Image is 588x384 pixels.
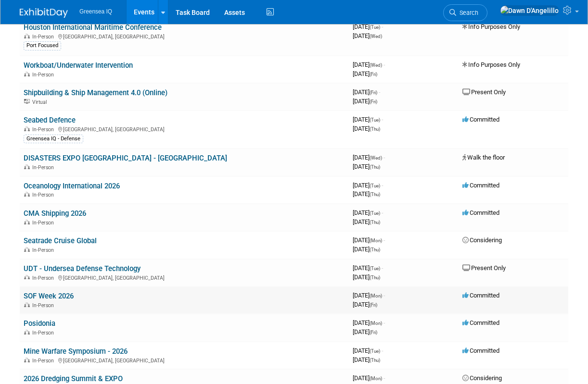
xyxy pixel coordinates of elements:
[24,61,133,70] a: Workboat/Underwater Intervention
[462,236,502,244] span: Considering
[24,182,120,190] a: Oceanology International 2026
[24,88,167,97] a: S​hipbuilding & Ship Management 4.0 (Online)
[462,182,499,189] span: Committed
[24,23,162,32] a: Houston International Maritime Conference
[382,347,383,354] span: -
[353,98,377,105] span: [DATE]
[353,163,380,170] span: [DATE]
[462,347,499,354] span: Committed
[24,236,97,245] a: Seatrade Cruise Global
[24,275,30,280] img: In-Person Event
[353,264,383,272] span: [DATE]
[353,301,377,308] span: [DATE]
[443,4,487,21] a: Search
[370,72,377,77] span: (Fri)
[370,302,377,308] span: (Fri)
[353,347,383,354] span: [DATE]
[456,9,478,16] span: Search
[353,236,385,244] span: [DATE]
[32,275,57,281] span: In-Person
[370,34,382,39] span: (Wed)
[24,264,141,273] a: UDT - Undersea Defense Technology
[353,190,380,198] span: [DATE]
[24,34,30,38] img: In-Person Event
[353,182,383,189] span: [DATE]
[383,154,385,161] span: -
[382,264,383,272] span: -
[32,34,57,40] span: In-Person
[353,328,377,335] span: [DATE]
[32,72,57,78] span: In-Person
[32,192,57,198] span: In-Person
[370,211,380,216] span: (Tue)
[370,117,380,123] span: (Tue)
[370,293,382,298] span: (Mon)
[383,374,385,382] span: -
[353,32,382,39] span: [DATE]
[370,155,382,161] span: (Wed)
[462,374,502,382] span: Considering
[24,302,30,307] img: In-Person Event
[353,356,380,363] span: [DATE]
[462,292,499,299] span: Committed
[24,164,30,169] img: In-Person Event
[353,70,377,77] span: [DATE]
[24,330,30,334] img: In-Person Event
[353,23,383,30] span: [DATE]
[383,319,385,326] span: -
[24,374,123,383] a: 2026 Dredging Summit & EXPO
[24,292,74,300] a: SOF Week 2026
[24,273,345,281] div: [GEOGRAPHIC_DATA], [GEOGRAPHIC_DATA]
[370,192,380,197] span: (Thu)
[353,273,380,281] span: [DATE]
[24,32,345,40] div: [GEOGRAPHIC_DATA], [GEOGRAPHIC_DATA]
[79,8,112,15] span: Greensea IQ
[383,292,385,299] span: -
[370,62,382,68] span: (Wed)
[382,116,383,123] span: -
[370,348,380,354] span: (Tue)
[370,126,380,132] span: (Thu)
[353,116,383,123] span: [DATE]
[370,164,380,170] span: (Thu)
[462,61,520,68] span: Info Purposes Only
[462,319,499,326] span: Committed
[383,61,385,68] span: -
[32,358,57,364] span: In-Person
[370,275,380,280] span: (Thu)
[353,88,380,96] span: [DATE]
[24,154,227,162] a: DISASTERS EXPO [GEOGRAPHIC_DATA] - [GEOGRAPHIC_DATA]
[370,220,380,225] span: (Thu)
[353,292,385,299] span: [DATE]
[32,220,57,226] span: In-Person
[500,5,559,16] img: Dawn D'Angelillo
[370,376,382,381] span: (Mon)
[353,209,383,216] span: [DATE]
[382,23,383,30] span: -
[32,247,57,253] span: In-Person
[383,236,385,244] span: -
[353,319,385,326] span: [DATE]
[370,238,382,243] span: (Mon)
[32,99,50,105] span: Virtual
[462,23,520,30] span: Info Purposes Only
[462,154,505,161] span: Walk the floor
[32,126,57,133] span: In-Person
[24,358,30,362] img: In-Person Event
[353,154,385,161] span: [DATE]
[24,72,30,76] img: In-Person Event
[24,347,128,356] a: Mine Warfare Symposium - 2026
[32,164,57,171] span: In-Person
[370,266,380,271] span: (Tue)
[24,319,55,328] a: Posidonia
[379,88,380,96] span: -
[462,116,499,123] span: Committed
[24,209,86,218] a: CMA Shipping 2026
[370,247,380,252] span: (Thu)
[32,330,57,336] span: In-Person
[353,246,380,253] span: [DATE]
[24,135,83,143] div: Greensea IQ - Defense
[24,41,61,50] div: Port Focused
[24,356,345,364] div: [GEOGRAPHIC_DATA], [GEOGRAPHIC_DATA]
[24,192,30,197] img: In-Person Event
